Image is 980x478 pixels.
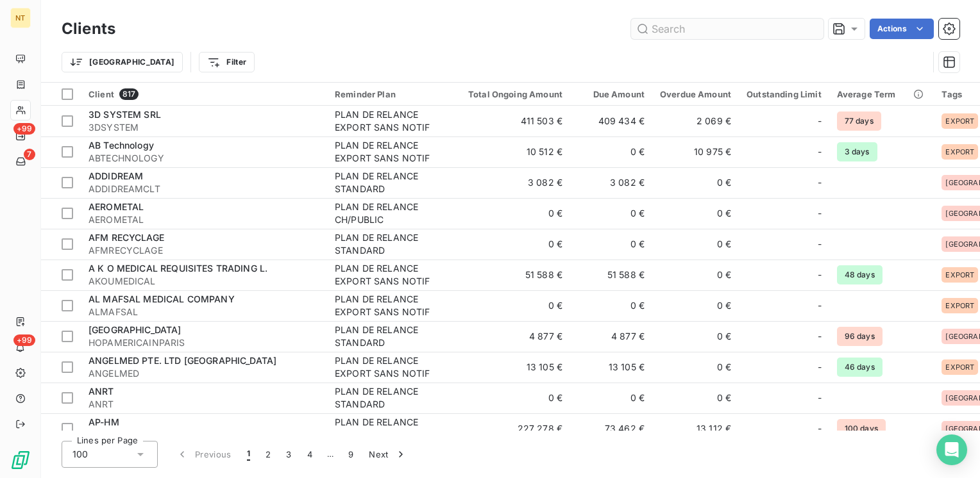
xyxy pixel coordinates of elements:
button: Previous [168,441,239,468]
span: 3DSYSTEM [89,121,319,134]
span: ADDIDREAMCLT [89,183,319,195]
span: EXPORT [945,148,974,156]
td: 3 082 € [570,167,652,198]
span: - [818,115,822,128]
button: Actions [870,19,934,39]
span: HOPAMERICAINPARIS [89,336,319,349]
span: 1 [247,448,250,461]
div: PLAN DE RELANCE EXPORT SANS NOTIF [335,354,453,380]
td: 0 € [460,229,570,260]
span: … [320,444,341,465]
span: - [818,391,822,404]
td: 0 € [460,198,570,229]
span: +99 [13,334,35,346]
div: Due Amount [578,89,645,99]
div: PLAN DE RELANCE CH/PUBLIC [335,201,453,226]
td: 0 € [652,198,739,229]
span: 3 days [837,142,877,161]
span: +99 [13,123,35,135]
td: 0 € [652,352,739,383]
img: Logo LeanPay [10,450,31,470]
div: PLAN DE RELANCE EXPORT SANS NOTIF [335,108,453,134]
td: 227 278 € [460,413,570,444]
div: PLAN DE RELANCE STANDARD [335,231,453,257]
span: EXPORT [945,363,974,371]
td: 0 € [652,167,739,198]
span: - [818,361,822,374]
span: - [818,268,822,281]
div: PLAN DE RELANCE EXPORT SANS NOTIF [335,139,453,165]
td: 10 512 € [460,136,570,167]
button: Filter [199,52,255,72]
input: Search [631,19,824,39]
div: Outstanding Limit [747,89,822,99]
span: 48 days [837,265,883,284]
span: EXPORT [945,302,974,309]
button: Next [361,441,415,468]
td: 10 975 € [652,136,739,167]
td: 0 € [570,198,652,229]
td: 0 € [652,383,739,413]
td: 0 € [460,383,570,413]
span: AP-HM [89,416,119,427]
td: 0 € [652,260,739,290]
span: Client [89,89,114,99]
button: 2 [258,441,278,468]
span: ANGELMED PTE. LTD [GEOGRAPHIC_DATA] [89,355,276,366]
td: 0 € [460,290,570,321]
div: Total Ongoing Amount [468,89,562,99]
div: Open Intercom Messenger [936,434,967,465]
td: 0 € [570,290,652,321]
span: 100 days [837,419,886,438]
span: APHM [89,429,319,441]
button: [GEOGRAPHIC_DATA] [62,52,183,72]
td: 4 877 € [570,321,652,352]
span: 100 [72,448,88,461]
td: 0 € [652,290,739,321]
div: Overdue Amount [660,89,731,99]
td: 51 588 € [460,260,570,290]
div: Average Term [837,89,927,99]
span: A K O MEDICAL REQUISITES TRADING L. [89,263,267,274]
td: 13 105 € [570,352,652,383]
td: 0 € [652,321,739,352]
span: - [818,299,822,312]
span: ABTECHNOLOGY [89,152,319,165]
div: PLAN DE RELANCE EXPORT SANS NOTIF [335,262,453,288]
div: Reminder Plan [335,89,453,99]
span: [GEOGRAPHIC_DATA] [89,324,182,335]
td: 0 € [652,229,739,260]
span: AFMRECYCLAGE [89,244,319,257]
button: 4 [300,441,320,468]
span: 77 days [837,111,881,131]
td: 13 112 € [652,413,739,444]
div: NT [10,8,31,28]
span: ADDIDREAM [89,170,143,181]
span: AEROMETAL [89,201,144,212]
span: - [818,207,822,220]
td: 0 € [570,136,652,167]
td: 13 105 € [460,352,570,383]
span: 96 days [837,327,883,346]
td: 4 877 € [460,321,570,352]
button: 1 [239,441,258,468]
span: - [818,330,822,343]
span: ANGELMED [89,367,319,380]
button: 3 [278,441,299,468]
span: AEROMETAL [89,213,319,226]
span: 817 [119,88,139,100]
div: PLAN DE RELANCE STANDARD [335,324,453,349]
td: 411 503 € [460,106,570,136]
button: 9 [341,441,361,468]
span: EXPORT [945,271,974,279]
span: AFM RECYCLAGE [89,232,164,243]
span: - [818,145,822,158]
td: 3 082 € [460,167,570,198]
div: PLAN DE RELANCE CH/PUBLIC [335,416,453,441]
span: ALMAFSAL [89,306,319,318]
td: 73 462 € [570,413,652,444]
div: PLAN DE RELANCE STANDARD [335,385,453,411]
span: AB Technology [89,140,154,151]
span: - [818,422,822,435]
h3: Clients [62,17,115,40]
